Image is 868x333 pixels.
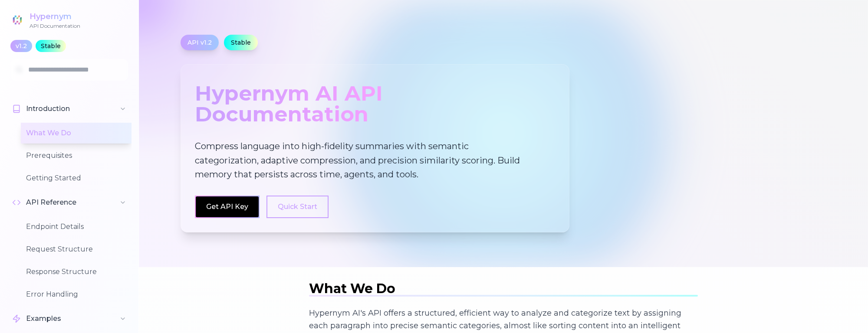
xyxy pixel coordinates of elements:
button: Endpoint Details [21,216,132,237]
button: Request Structure [21,239,132,260]
span: Examples [26,313,61,324]
span: What We Do [309,281,395,297]
button: Quick Start [266,196,329,218]
span: Introduction [26,104,70,114]
button: API Reference [7,192,132,213]
span: API Reference [26,197,76,208]
img: Hypernym Logo [10,13,24,27]
div: Hypernym [30,10,80,23]
button: Introduction [7,98,132,119]
div: v1.2 [10,40,32,52]
div: API Documentation [30,23,80,29]
button: Error Handling [21,284,132,305]
div: API v1.2 [181,35,219,50]
button: Getting Started [21,168,132,189]
div: Hypernym AI API Documentation [195,78,555,129]
a: Get API Key [206,202,248,211]
div: Stable [36,40,66,52]
div: Stable [224,35,258,50]
a: HypernymAPI Documentation [10,10,80,29]
button: Prerequisites [21,145,132,166]
button: What We Do [21,123,132,144]
p: Compress language into high-fidelity summaries with semantic categorization, adaptive compression... [195,139,528,182]
button: Response Structure [21,261,132,282]
button: Examples [7,308,132,329]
